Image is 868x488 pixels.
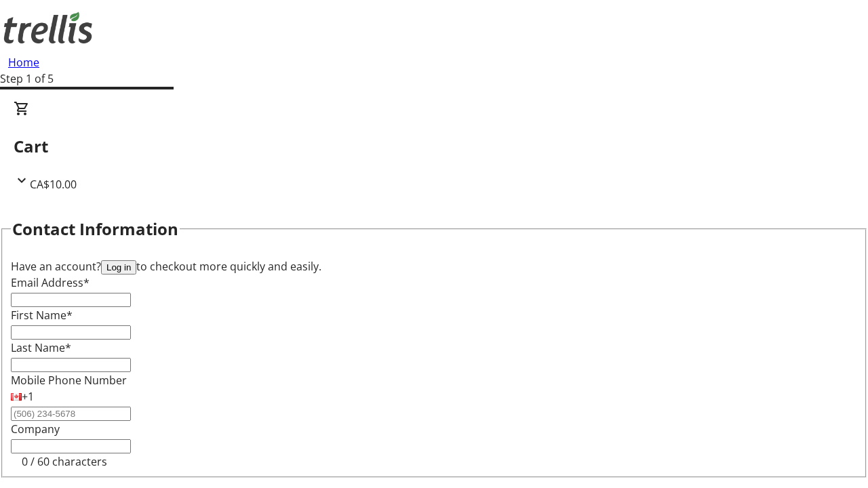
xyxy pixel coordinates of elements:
h2: Cart [14,134,854,159]
label: Email Address* [11,275,90,290]
h2: Contact Information [12,217,178,241]
label: Mobile Phone Number [11,373,127,388]
label: Last Name* [11,340,71,355]
label: Company [11,422,60,436]
label: First Name* [11,308,73,323]
span: CA$10.00 [30,177,77,192]
input: (506) 234-5678 [11,407,131,421]
tr-character-limit: 0 / 60 characters [22,454,107,469]
button: Log in [101,260,136,274]
div: Have an account? to checkout more quickly and easily. [11,258,857,274]
div: CartCA$10.00 [14,100,854,192]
